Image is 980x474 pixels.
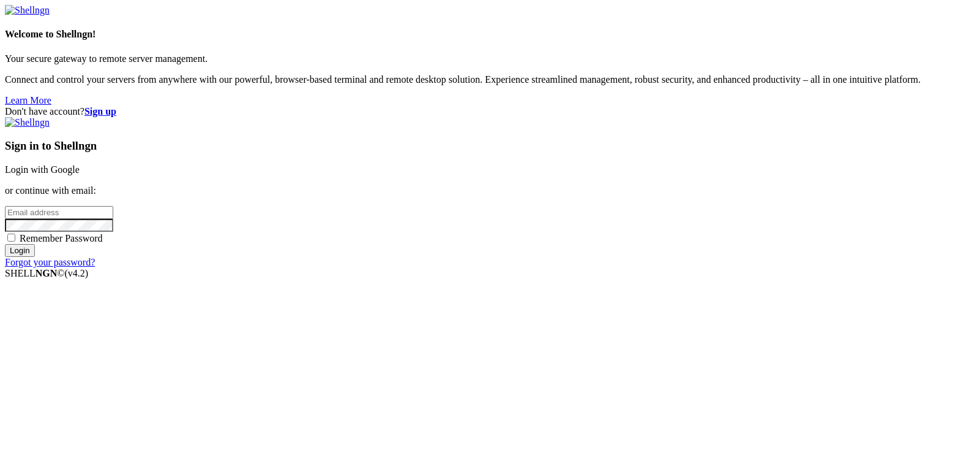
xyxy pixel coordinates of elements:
p: Your secure gateway to remote server management. [5,53,975,64]
input: Remember Password [7,234,15,242]
p: Connect and control your servers from anywhere with our powerful, browser-based terminal and remo... [5,74,975,85]
h4: Welcome to Shellngn! [5,29,975,40]
span: 4.2.0 [65,268,89,278]
span: SHELL © [5,268,88,278]
div: Don't have account? [5,106,975,117]
a: Learn More [5,95,51,105]
a: Sign up [84,106,116,117]
span: Remember Password [20,233,103,243]
a: Login with Google [5,164,80,175]
b: NGN [36,268,58,278]
p: or continue with email: [5,185,975,196]
input: Login [5,244,35,257]
a: Forgot your password? [5,257,95,267]
img: Shellngn [5,5,50,16]
input: Email address [5,206,113,219]
img: Shellngn [5,117,50,128]
h3: Sign in to Shellngn [5,139,975,153]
